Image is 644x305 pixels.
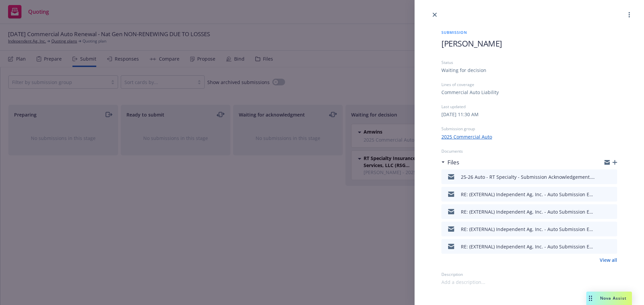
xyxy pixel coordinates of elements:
[461,173,595,180] div: 25-26 Auto - RT Specialty - Submission Acknowledgement.msg
[598,190,603,198] button: download file
[608,173,614,181] button: preview file
[625,11,633,19] a: more
[441,148,617,154] div: Documents
[598,173,603,181] button: download file
[461,226,595,233] div: RE: (EXTERNAL) Independent Ag, Inc. - Auto Submission Eff [DATE]
[600,295,627,301] span: Nova Assist
[461,208,595,215] div: RE: (EXTERNAL) Independent Ag, Inc. - Auto Submission Eff [DATE]
[441,126,617,132] div: Submission group
[447,158,459,167] h3: Files
[441,272,617,277] div: Description
[441,67,486,74] div: Waiting for decision
[608,190,614,198] button: preview file
[431,11,439,19] a: close
[608,242,614,250] button: preview file
[441,89,499,96] div: Commercial Auto Liability
[441,82,617,87] div: Lines of coverage
[441,29,617,35] span: Submission
[441,133,492,140] a: 2025 Commercial Auto
[441,111,479,118] div: [DATE] 11:30 AM
[461,191,595,198] div: RE: (EXTERNAL) Independent Ag, Inc. - Auto Submission Eff [DATE]
[598,208,603,216] button: download file
[598,225,603,233] button: download file
[586,292,595,305] div: Drag to move
[461,243,595,250] div: RE: (EXTERNAL) Independent Ag, Inc. - Auto Submission Eff [DATE]
[441,60,617,65] div: Status
[598,242,603,250] button: download file
[600,256,617,263] a: View all
[586,292,632,305] button: Nova Assist
[441,38,502,49] span: [PERSON_NAME]
[441,158,459,167] div: Files
[608,225,614,233] button: preview file
[441,104,617,109] div: Last updated
[608,208,614,216] button: preview file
